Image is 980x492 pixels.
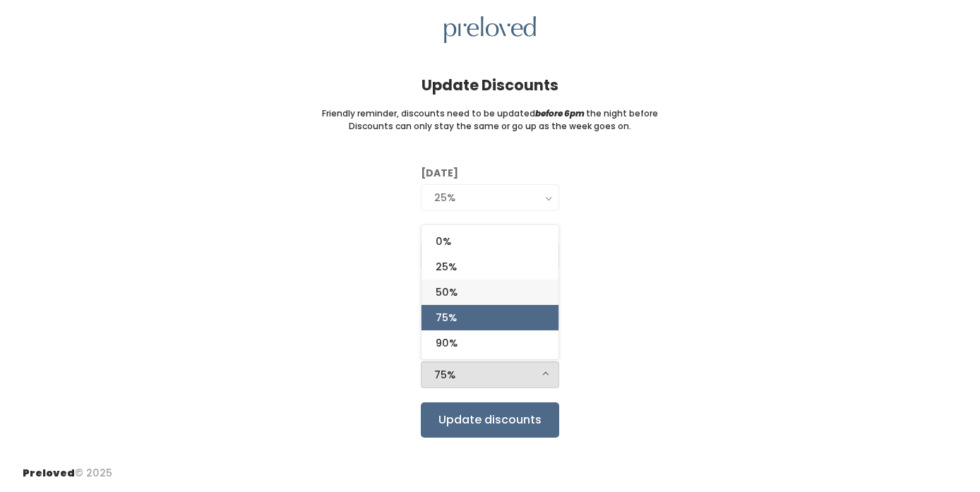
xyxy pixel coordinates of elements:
i: before 6pm [535,107,585,119]
input: Update discounts [421,402,559,438]
span: 25% [436,259,457,275]
small: Friendly reminder, discounts need to be updated the night before [322,107,658,120]
div: 75% [434,367,546,383]
div: 25% [434,190,546,205]
button: 25% [421,184,559,211]
label: [DATE] [421,166,458,181]
span: 50% [436,284,458,300]
small: Discounts can only stay the same or go up as the week goes on. [349,120,631,133]
span: Preloved [23,466,75,480]
div: © 2025 [23,455,112,481]
img: preloved logo [444,16,536,44]
span: 75% [436,310,457,325]
h4: Update Discounts [422,77,558,93]
button: 75% [421,361,559,388]
span: 90% [436,335,458,351]
span: 0% [436,234,451,249]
